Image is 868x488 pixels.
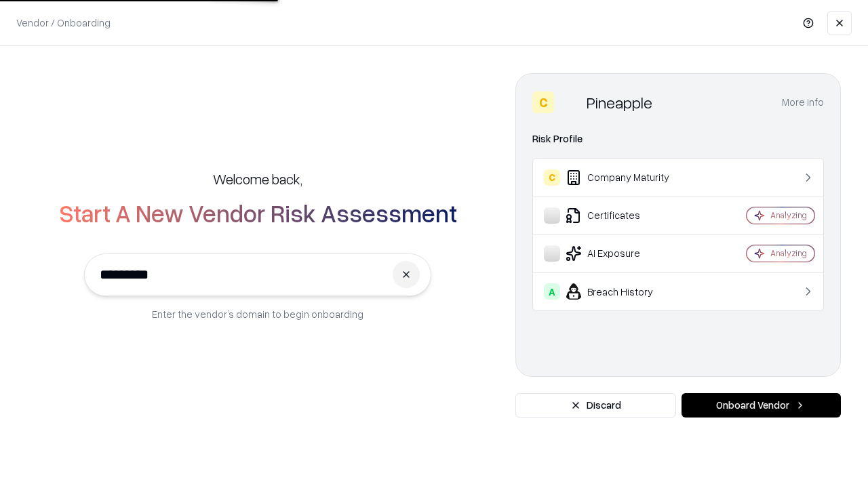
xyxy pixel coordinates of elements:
[587,91,652,113] div: Pineapple
[544,245,706,262] div: AI Exposure
[770,209,807,221] div: Analyzing
[59,199,457,226] h2: Start A New Vendor Risk Assessment
[682,393,841,418] button: Onboard Vendor
[16,16,111,30] p: Vendor / Onboarding
[559,91,581,113] img: Pineapple
[532,91,554,113] div: C
[544,207,706,224] div: Certificates
[515,393,676,418] button: Discard
[532,131,824,147] div: Risk Profile
[544,169,560,186] div: C
[544,169,706,186] div: Company Maturity
[544,283,706,300] div: Breach History
[544,283,560,300] div: A
[213,169,302,188] h5: Welcome back,
[770,247,807,259] div: Analyzing
[152,307,363,321] p: Enter the vendor’s domain to begin onboarding
[782,90,824,115] button: More info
